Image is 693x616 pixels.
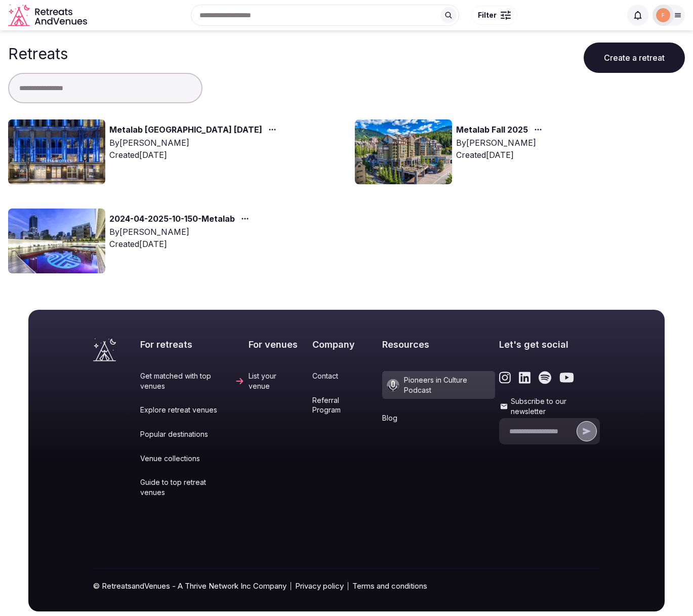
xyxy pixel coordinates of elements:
button: Create a retreat [584,43,685,73]
a: Venue collections [140,454,244,464]
h2: Let's get social [499,338,600,351]
a: Guide to top retreat venues [140,477,244,497]
a: Popular destinations [140,429,244,439]
button: Filter [471,6,517,25]
a: Referral Program [312,395,378,415]
div: By [PERSON_NAME] [109,226,253,238]
svg: Retreats and Venues company logo [8,4,89,27]
img: Top retreat image for the retreat: 2024-04-2025-10-150-Metalab [8,209,105,273]
div: Created [DATE] [109,238,253,250]
a: Link to the retreats and venues LinkedIn page [519,371,531,384]
h2: Company [312,338,378,351]
a: Privacy policy [295,581,344,591]
div: Created [DATE] [456,149,546,161]
a: List your venue [249,371,308,391]
a: Link to the retreats and venues Spotify page [539,371,551,384]
div: © RetreatsandVenues - A Thrive Network Inc Company [93,568,600,611]
h2: For retreats [140,338,244,351]
a: Pioneers in Culture Podcast [382,371,496,399]
div: By [PERSON_NAME] [109,137,280,149]
a: 2024-04-2025-10-150-Metalab [109,213,235,226]
a: Get matched with top venues [140,371,244,391]
a: Terms and conditions [352,581,427,591]
img: freya [656,8,670,22]
a: Visit the homepage [93,338,116,361]
img: Top retreat image for the retreat: Metalab Fall 2025 [355,119,452,184]
div: By [PERSON_NAME] [456,137,546,149]
a: Blog [382,413,496,423]
a: Contact [312,371,378,381]
a: Metalab Fall 2025 [456,124,528,137]
div: Created [DATE] [109,149,280,161]
label: Subscribe to our newsletter [499,396,600,416]
a: Metalab [GEOGRAPHIC_DATA] [DATE] [109,124,262,137]
a: Link to the retreats and venues Instagram page [499,371,511,384]
span: Filter [478,10,497,20]
a: Link to the retreats and venues Youtube page [559,371,574,384]
h2: For venues [249,338,308,351]
img: Top retreat image for the retreat: Metalab Vancouver October 2025 [8,119,105,184]
a: Visit the homepage [8,4,89,27]
a: Explore retreat venues [140,405,244,415]
h2: Resources [382,338,496,351]
h1: Retreats [8,45,68,63]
